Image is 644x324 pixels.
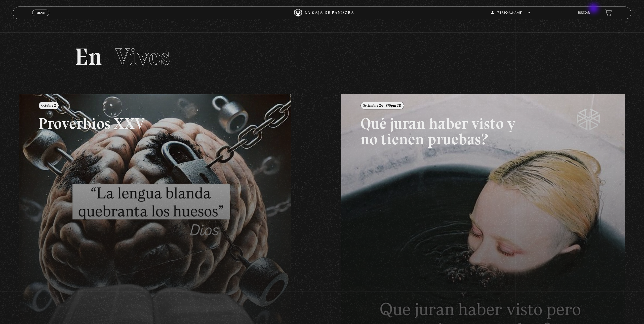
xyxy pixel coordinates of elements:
span: Vivos [115,43,170,71]
span: Menu [36,11,45,14]
a: View your shopping cart [605,9,612,16]
a: Buscar [578,11,590,14]
span: Cerrar [35,16,47,19]
h2: En [75,45,569,69]
span: [PERSON_NAME] [491,11,530,14]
